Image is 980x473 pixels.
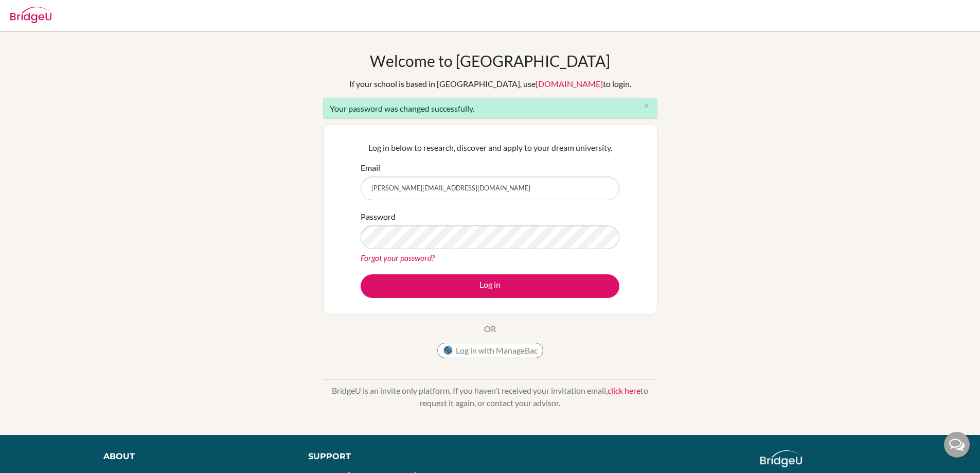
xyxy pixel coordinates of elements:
[643,102,650,110] i: close
[361,274,619,298] button: Log in
[361,162,380,174] label: Email
[349,78,631,90] div: If your school is based in [GEOGRAPHIC_DATA], use to login.
[103,450,285,463] div: About
[760,450,802,467] img: logo_white@2x-f4f0deed5e89b7ecb1c2cc34c3e3d731f90f0f143d5ea2071677605dd97b5244.png
[323,384,657,409] p: BridgeU is an invite only platform. If you haven’t received your invitation email, to request it ...
[370,51,610,70] h1: Welcome to [GEOGRAPHIC_DATA]
[361,142,619,154] p: Log in below to research, discover and apply to your dream university.
[308,450,478,463] div: Support
[536,79,603,89] a: [DOMAIN_NAME]
[23,7,44,16] span: Help
[361,253,435,262] a: Forgot your password?
[10,7,51,23] img: Bridge-U
[636,98,657,114] button: Close
[323,98,657,119] div: Your password was changed successfully.
[437,343,543,358] button: Log in with ManageBac
[361,211,396,223] label: Password
[608,386,640,395] a: click here
[484,323,496,335] p: OR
